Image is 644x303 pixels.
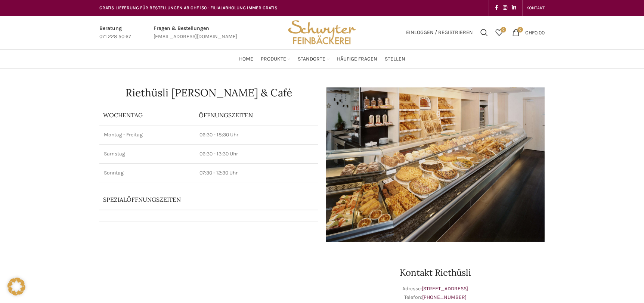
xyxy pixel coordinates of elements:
bdi: 0.00 [525,29,545,35]
div: Main navigation [96,52,548,67]
h2: Kontakt Riethüsli [326,268,545,277]
span: Home [239,56,253,63]
p: Montag - Freitag [104,131,191,139]
p: ÖFFNUNGSZEITEN [199,111,315,119]
a: [STREET_ADDRESS] [422,285,468,292]
p: 06:30 - 18:30 Uhr [199,131,314,139]
p: Sonntag [104,169,191,177]
span: 0 [501,27,506,33]
a: 0 [492,25,507,40]
a: 0 CHF0.00 [508,25,548,40]
h1: Riethüsli [PERSON_NAME] & Café [99,87,318,98]
span: Einloggen / Registrieren [406,30,473,35]
span: Stellen [385,56,405,63]
p: Spezialöffnungszeiten [103,195,294,204]
span: 0 [517,27,523,33]
a: Instagram social link [501,3,510,13]
a: Suchen [477,25,492,40]
a: Infobox link [99,24,131,41]
a: [PHONE_NUMBER] [422,294,467,300]
span: Häufige Fragen [337,56,377,63]
span: KONTAKT [526,5,545,10]
a: Linkedin social link [510,3,518,13]
a: Einloggen / Registrieren [402,25,477,40]
span: CHF [525,29,535,35]
a: Stellen [385,52,405,67]
span: GRATIS LIEFERUNG FÜR BESTELLUNGEN AB CHF 150 - FILIALABHOLUNG IMMER GRATIS [99,5,278,10]
a: KONTAKT [526,0,545,15]
a: Home [239,52,253,67]
p: 06:30 - 13:30 Uhr [199,150,314,158]
a: Infobox link [154,24,237,41]
img: Bäckerei Schwyter [285,16,359,49]
span: Standorte [298,56,325,63]
p: Wochentag [103,111,191,119]
a: Produkte [261,52,290,67]
a: Häufige Fragen [337,52,377,67]
p: Samstag [104,150,191,158]
div: Meine Wunschliste [492,25,507,40]
p: 07:30 - 12:30 Uhr [199,169,314,177]
a: Site logo [285,29,359,35]
span: Produkte [261,56,286,63]
a: Standorte [298,52,329,67]
a: Facebook social link [493,3,501,13]
div: Secondary navigation [523,0,548,15]
p: Adresse: Telefon: [326,285,545,302]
